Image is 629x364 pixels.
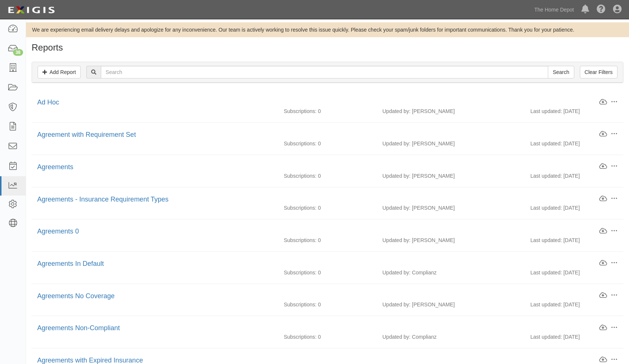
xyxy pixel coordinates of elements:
img: logo-5460c22ac91f19d4615b14bd174203de0afe785f0fc80cf4dbbc73dc1793850b.png [6,3,57,17]
div: Subscriptions: 0 [278,172,377,180]
div: Last updated: [DATE] [525,301,623,308]
div: Subscriptions: 0 [278,204,377,212]
div: Subscriptions: 0 [278,269,377,276]
div: Agreements 0 [37,227,599,236]
div: Ad Hoc [37,98,599,107]
div: Updated by: Complianz [377,269,525,276]
div: Subscriptions: 0 [278,140,377,147]
a: Download [599,195,607,203]
a: Agreements Non-Compliant [37,324,120,332]
a: Download [599,227,607,235]
a: Agreements with Expired Insurance [37,357,143,364]
div: Subscriptions: 0 [278,301,377,308]
i: Help Center - Complianz [597,5,606,14]
div: Updated by: [PERSON_NAME] [377,107,525,115]
div: 38 [13,49,23,56]
div: Updated by: [PERSON_NAME] [377,140,525,147]
div: Subscriptions: 0 [278,333,377,341]
a: Clear Filters [580,66,617,78]
div: Agreements No Coverage [37,291,599,301]
div: Last updated: [DATE] [525,333,623,341]
a: Agreements [37,163,73,171]
a: Add Report [38,66,81,78]
div: Agreements Non-Compliant [37,323,599,333]
a: Download [599,98,607,106]
div: Last updated: [DATE] [525,236,623,244]
div: Last updated: [DATE] [525,140,623,147]
div: Last updated: [DATE] [525,172,623,180]
a: Agreement with Requirement Set [37,131,136,138]
a: Ad Hoc [37,99,59,106]
input: Search [101,66,548,78]
div: Updated by: [PERSON_NAME] [377,236,525,244]
a: Agreements - Insurance Requirement Types [37,196,169,203]
a: Download [599,324,607,332]
a: Download [599,291,607,300]
div: Last updated: [DATE] [525,269,623,276]
a: Download [599,130,607,138]
div: Subscriptions: 0 [278,107,377,115]
div: Agreement with Requirement Set [37,130,599,140]
div: Last updated: [DATE] [525,204,623,212]
a: Agreements 0 [37,228,79,235]
a: Agreements In Default [37,260,104,267]
div: Agreements In Default [37,259,599,269]
input: Search [548,66,574,78]
div: Agreements - Insurance Requirement Types [37,195,599,204]
div: Subscriptions: 0 [278,236,377,244]
div: Updated by: Complianz [377,333,525,341]
a: The Home Depot [530,2,578,17]
a: Download [599,259,607,267]
div: Last updated: [DATE] [525,107,623,115]
a: Agreements No Coverage [37,292,115,300]
div: Agreements [37,162,599,172]
div: Updated by: [PERSON_NAME] [377,204,525,212]
h1: Reports [32,43,623,52]
a: Download [599,162,607,171]
a: Download [599,356,607,364]
div: We are experiencing email delivery delays and apologize for any inconvenience. Our team is active... [26,26,629,33]
div: Updated by: [PERSON_NAME] [377,301,525,308]
div: Updated by: [PERSON_NAME] [377,172,525,180]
